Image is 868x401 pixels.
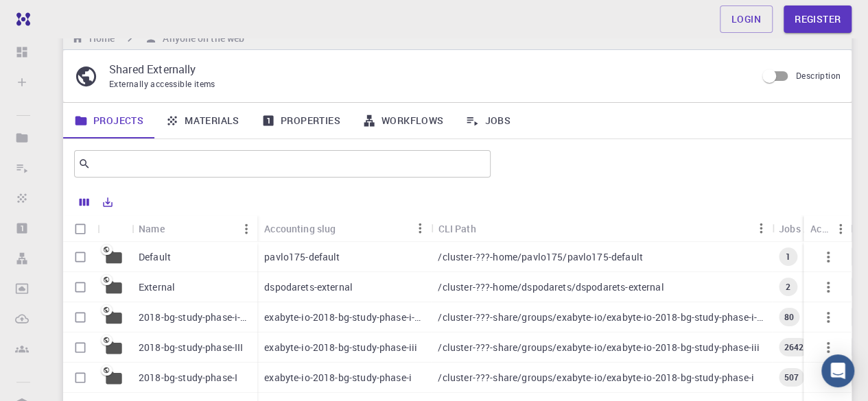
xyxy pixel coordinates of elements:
span: Externally accessible items [109,78,215,89]
p: pavlo175-default [264,250,340,264]
span: Description [796,70,841,81]
span: 80 [779,311,799,323]
p: 2018-bg-study-phase-III [139,341,243,354]
span: 2 [780,281,796,293]
div: Actions [810,215,830,242]
p: dspodarets-external [264,280,353,294]
div: Jobs Total [772,215,833,242]
p: /cluster-???-share/groups/exabyte-io/exabyte-io-2018-bg-study-phase-i [438,371,753,385]
button: Menu [830,218,852,240]
div: Name [132,215,257,242]
span: 2642 [779,341,810,353]
a: Properties [250,103,351,138]
a: Login [720,5,773,33]
button: Menu [750,217,772,239]
div: CLI Path [438,215,476,242]
p: /cluster-???-home/pavlo175/pavlo175-default [438,250,642,264]
p: Default [139,250,171,264]
a: Register [784,5,852,33]
p: /cluster-???-share/groups/exabyte-io/exabyte-io-2018-bg-study-phase-iii [438,341,760,354]
p: /cluster-???-home/dspodarets/dspodarets-external [438,280,664,294]
p: exabyte-io-2018-bg-study-phase-iii [264,341,417,354]
div: Jobs Total [779,215,811,242]
a: Materials [154,103,250,138]
p: exabyte-io-2018-bg-study-phase-i [264,371,412,385]
img: logo [11,12,30,26]
p: External [139,280,175,294]
div: Name [139,215,165,242]
button: Sort [165,218,187,240]
a: Projects [63,103,154,138]
div: Accounting slug [257,215,431,242]
p: 2018-bg-study-phase-I [139,371,237,385]
div: Accounting slug [264,215,336,242]
p: exabyte-io-2018-bg-study-phase-i-ph [264,311,424,324]
p: 2018-bg-study-phase-i-ph [139,311,250,324]
a: Workflows [351,103,455,138]
button: Export [96,191,119,213]
div: CLI Path [431,215,771,242]
a: Jobs [454,103,521,138]
span: 507 [779,372,804,383]
div: Open Intercom Messenger [821,354,854,387]
button: Menu [409,217,431,239]
p: Shared Externally [109,61,745,77]
button: Menu [235,218,257,240]
div: Icon [97,215,132,242]
div: Actions [804,215,852,242]
p: /cluster-???-share/groups/exabyte-io/exabyte-io-2018-bg-study-phase-i-ph [438,311,764,324]
span: 1 [780,251,796,263]
button: Sort [336,217,357,239]
button: Columns [73,191,96,213]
